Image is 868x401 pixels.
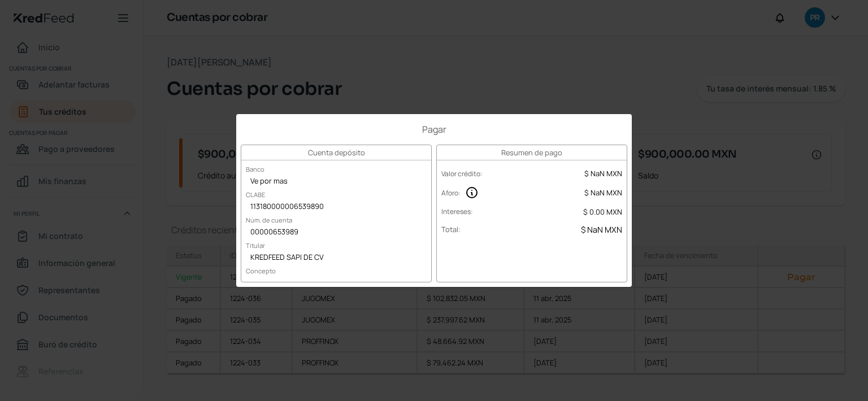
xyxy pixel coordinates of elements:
span: $ NaN MXN [581,224,622,235]
label: Titular [241,237,270,254]
div: Ve por mas [241,173,431,190]
div: KREDFEED SAPI DE CV [241,250,431,267]
label: Núm. de cuenta [241,211,297,229]
div: 113180000006539890 [241,199,431,216]
label: Banco [241,160,269,178]
h3: Cuenta depósito [241,145,431,160]
label: Total : [441,224,461,234]
label: Concepto [241,262,280,280]
span: $ 0.00 MXN [583,207,622,217]
span: $ NaN MXN [584,188,622,198]
h1: Pagar [241,123,627,136]
h3: Resumen de pago [437,145,627,160]
label: Aforo : [441,188,461,198]
label: CLABE [241,186,270,203]
label: Valor crédito : [441,169,483,178]
div: 00000653989 [241,224,431,241]
span: $ NaN MXN [584,168,622,178]
label: Intereses : [441,207,473,216]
